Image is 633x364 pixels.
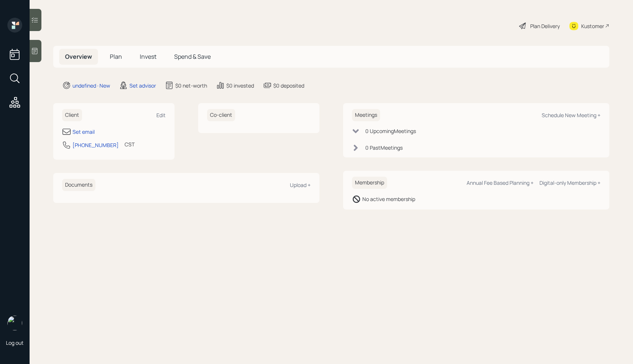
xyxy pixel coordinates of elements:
[352,177,387,189] h6: Membership
[530,22,560,30] div: Plan Delivery
[110,52,122,61] span: Plan
[6,339,24,346] div: Log out
[72,141,119,149] div: [PHONE_NUMBER]
[352,109,380,121] h6: Meetings
[290,181,311,188] div: Upload +
[140,52,156,61] span: Invest
[226,82,254,89] div: $0 invested
[72,128,95,136] div: Set email
[62,179,95,191] h6: Documents
[365,144,403,152] div: 0 Past Meeting s
[65,52,92,61] span: Overview
[174,52,211,61] span: Spend & Save
[581,22,604,30] div: Kustomer
[156,112,166,119] div: Edit
[62,109,82,121] h6: Client
[129,82,156,89] div: Set advisor
[72,82,110,89] div: undefined · New
[125,140,135,148] div: CST
[7,316,22,330] img: retirable_logo.png
[362,195,415,203] div: No active membership
[273,82,304,89] div: $0 deposited
[175,82,207,89] div: $0 net-worth
[467,179,534,186] div: Annual Fee Based Planning +
[207,109,235,121] h6: Co-client
[539,179,600,186] div: Digital-only Membership +
[365,127,416,135] div: 0 Upcoming Meeting s
[542,112,600,119] div: Schedule New Meeting +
